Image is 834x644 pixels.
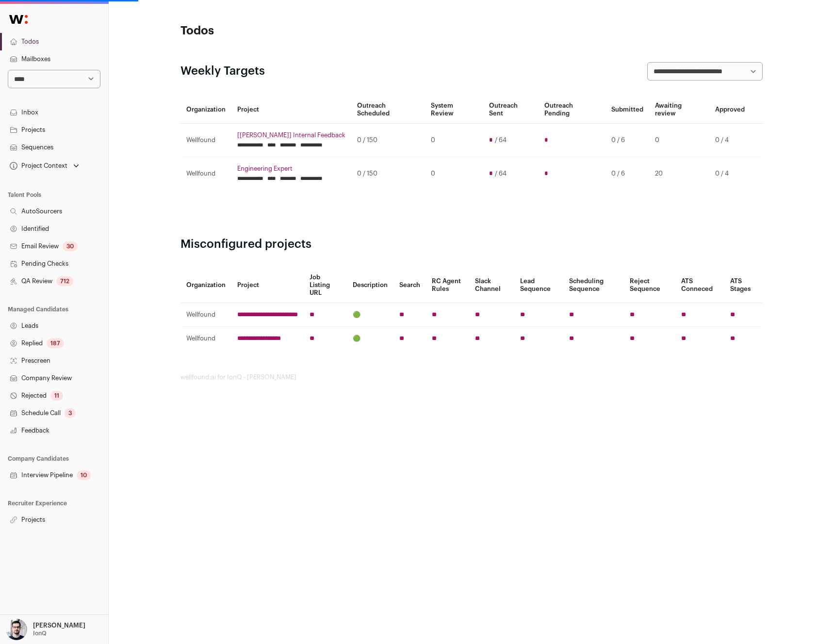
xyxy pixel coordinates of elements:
[351,157,425,191] td: 0 / 150
[33,629,47,637] p: IonQ
[180,237,763,252] h2: Misconfigured projects
[539,96,605,124] th: Outreach Pending
[624,268,676,303] th: Reject Sequence
[180,157,231,191] td: Wellfound
[351,124,425,157] td: 0 / 150
[4,10,33,29] img: Wellfound
[180,373,763,381] footer: wellfound:ai for IonQ - [PERSON_NAME]
[469,268,514,303] th: Slack Channel
[495,170,507,177] span: / 64
[180,303,231,327] td: Wellfound
[180,124,231,157] td: Wellfound
[347,327,393,351] td: 🟢
[63,241,78,251] div: 30
[8,159,81,173] button: Open dropdown
[425,96,483,124] th: System Review
[605,157,649,191] td: 0 / 6
[237,165,345,173] a: Engineering Expert
[231,268,304,303] th: Project
[180,23,375,39] h1: Todos
[8,162,67,170] div: Project Context
[426,268,469,303] th: RC Agent Rules
[605,124,649,157] td: 0 / 6
[4,619,87,640] button: Open dropdown
[180,268,231,303] th: Organization
[425,157,483,191] td: 0
[709,124,751,157] td: 0 / 4
[6,619,27,640] img: 10051957-medium_jpg
[77,470,91,480] div: 10
[675,268,724,303] th: ATS Conneced
[649,157,710,191] td: 20
[709,157,751,191] td: 0 / 4
[304,268,347,303] th: Job Listing URL
[237,131,345,139] a: [[PERSON_NAME]] Internal Feedback
[231,96,351,124] th: Project
[47,338,64,348] div: 187
[483,96,539,124] th: Outreach Sent
[351,96,425,124] th: Outreach Scheduled
[605,96,649,124] th: Submitted
[393,268,426,303] th: Search
[563,268,623,303] th: Scheduling Sequence
[56,276,73,286] div: 712
[180,327,231,351] td: Wellfound
[649,96,710,124] th: Awaiting review
[33,622,85,629] p: [PERSON_NAME]
[649,124,710,157] td: 0
[724,268,762,303] th: ATS Stages
[347,268,393,303] th: Description
[180,64,265,79] h2: Weekly Targets
[709,96,751,124] th: Approved
[425,124,483,157] td: 0
[495,136,507,144] span: / 64
[50,391,63,401] div: 11
[65,408,76,418] div: 3
[514,268,564,303] th: Lead Sequence
[347,303,393,327] td: 🟢
[180,96,231,124] th: Organization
